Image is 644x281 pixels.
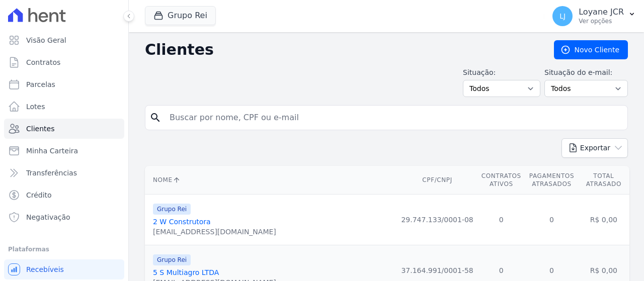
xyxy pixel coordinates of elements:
a: Minha Carteira [4,141,124,161]
a: Negativação [4,207,124,227]
span: Negativação [26,212,70,222]
a: Parcelas [4,74,124,95]
span: Crédito [26,190,52,200]
span: Grupo Rei [153,254,191,265]
a: 5 S Multiagro LTDA [153,268,219,276]
td: 0 [525,195,578,245]
td: R$ 0,00 [578,195,629,245]
span: LJ [559,13,566,20]
p: Ver opções [579,17,624,25]
button: LJ Loyane JCR Ver opções [544,2,644,30]
i: search [149,112,162,124]
a: Contratos [4,52,124,72]
a: 2 W Construtora [153,218,211,226]
span: Grupo Rei [153,204,191,215]
td: 29.747.133/0001-08 [397,195,477,245]
div: [EMAIL_ADDRESS][DOMAIN_NAME] [153,227,276,237]
a: Clientes [4,119,124,139]
th: Total Atrasado [578,166,629,195]
h2: Clientes [145,41,538,59]
span: Transferências [26,168,77,178]
label: Situação do e-mail: [544,67,628,78]
span: Clientes [26,124,54,134]
a: Visão Geral [4,30,124,50]
span: Minha Carteira [26,146,78,156]
th: Pagamentos Atrasados [525,166,578,195]
a: Recebíveis [4,259,124,279]
a: Lotes [4,97,124,117]
span: Lotes [26,102,45,112]
td: 0 [477,195,525,245]
span: Contratos [26,57,60,67]
input: Buscar por nome, CPF ou e-mail [164,108,623,128]
a: Crédito [4,185,124,205]
button: Exportar [561,138,628,158]
span: Visão Geral [26,35,66,45]
div: Plataformas [8,243,120,255]
span: Parcelas [26,79,55,89]
th: Nome [145,166,397,195]
span: Recebíveis [26,264,64,274]
a: Transferências [4,163,124,183]
th: Contratos Ativos [477,166,525,195]
button: Grupo Rei [145,6,216,25]
th: CPF/CNPJ [397,166,477,195]
a: Novo Cliente [554,40,628,59]
p: Loyane JCR [579,7,624,17]
label: Situação: [463,67,540,78]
